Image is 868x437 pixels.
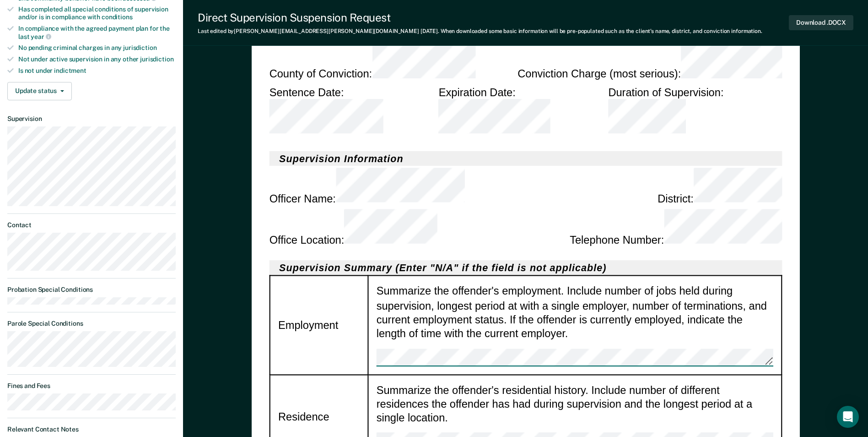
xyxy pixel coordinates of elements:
dt: Contact [7,221,176,229]
span: [DATE] [421,28,438,34]
h2: Supervision Summary (Enter "N/A" if the field is not applicable) [269,261,782,275]
div: Sentence Date : [269,85,438,137]
div: Last edited by [PERSON_NAME][EMAIL_ADDRESS][PERSON_NAME][DOMAIN_NAME] . When downloaded some basi... [198,28,762,34]
button: Update status [7,82,72,100]
h2: Supervision Information [269,151,782,165]
div: Has completed all special conditions of supervision and/or is in compliance with [18,5,176,21]
dt: Parole Special Conditions [7,320,176,328]
span: jurisdiction [140,55,173,63]
div: Is not under [18,67,176,75]
span: year [31,33,51,40]
div: Officer Name : [269,168,464,205]
button: Download .DOCX [789,15,853,30]
div: No pending criminal charges in any [18,44,176,52]
dt: Supervision [7,115,176,123]
div: Not under active supervision in any other [18,55,176,63]
div: Duration of Supervision : [608,85,782,137]
span: jurisdiction [123,44,156,51]
span: indictment [54,67,86,74]
div: Summarize the offender's employment. Include number of jobs held during supervision, longest peri... [376,284,773,366]
div: Telephone Number : [570,209,782,247]
div: Office Location : [269,209,437,247]
div: Direct Supervision Suspension Request [198,11,762,24]
dt: Probation Special Conditions [7,286,176,294]
div: Open Intercom Messenger [837,406,859,428]
dt: Relevant Contact Notes [7,426,176,433]
div: In compliance with the agreed payment plan for the last [18,25,176,40]
div: District : [658,168,782,205]
div: Expiration Date : [438,85,608,137]
div: County of Conviction : [269,44,475,81]
td: Employment [270,276,368,374]
dt: Fines and Fees [7,382,176,390]
div: Conviction Charge (most serious) : [518,44,782,81]
span: conditions [102,13,133,21]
